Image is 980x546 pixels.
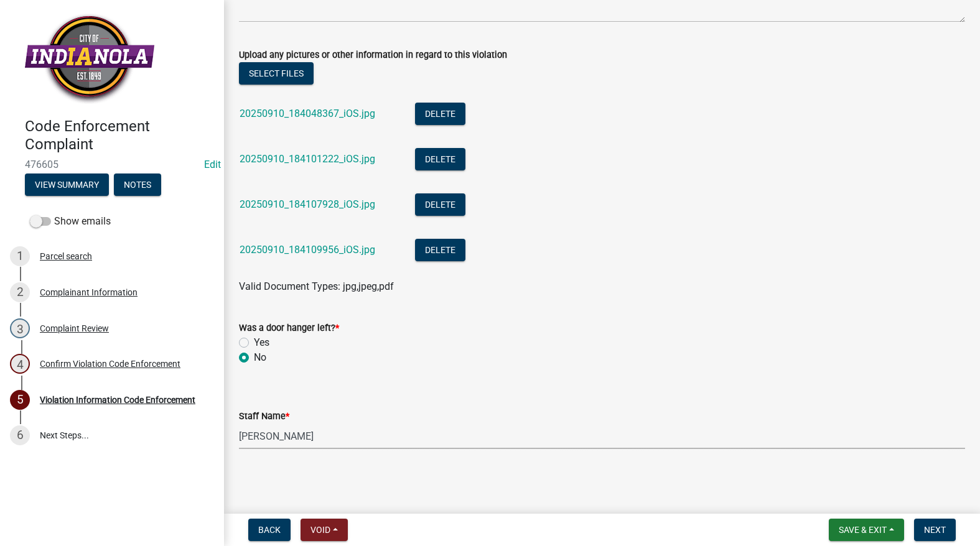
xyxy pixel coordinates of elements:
button: View Summary [25,174,109,196]
label: No [254,350,266,365]
div: 5 [10,390,30,410]
div: 3 [10,318,30,338]
span: Valid Document Types: jpg,jpeg,pdf [239,280,394,292]
div: Complaint Review [40,324,109,333]
a: 20250910_184109956_iOS.jpg [240,244,375,256]
span: Save & Exit [839,525,887,535]
label: Show emails [30,214,111,229]
button: Notes [114,174,161,196]
label: Upload any pictures or other information in regard to this violation [239,51,507,60]
button: Void [301,519,348,541]
a: Edit [204,159,221,170]
button: Next [914,519,956,541]
span: 476605 [25,159,199,170]
img: City of Indianola, Iowa [25,13,154,104]
span: Next [924,525,946,535]
button: Delete [415,193,465,216]
span: Void [310,525,330,535]
button: Delete [415,239,465,261]
button: Save & Exit [829,519,904,541]
div: Confirm Violation Code Enforcement [40,359,180,368]
a: 20250910_184107928_iOS.jpg [240,198,375,210]
button: Delete [415,148,465,170]
button: Back [248,519,291,541]
div: Parcel search [40,252,92,261]
wm-modal-confirm: Notes [114,180,161,190]
a: 20250910_184048367_iOS.jpg [240,108,375,119]
div: 2 [10,282,30,302]
h4: Code Enforcement Complaint [25,118,214,154]
button: Select files [239,62,314,85]
wm-modal-confirm: Summary [25,180,109,190]
wm-modal-confirm: Edit Application Number [204,159,221,170]
div: Complainant Information [40,288,138,297]
label: Staff Name [239,412,289,421]
span: Back [258,525,281,535]
label: Yes [254,335,269,350]
div: 1 [10,246,30,266]
wm-modal-confirm: Delete Document [415,109,465,121]
div: 6 [10,425,30,445]
wm-modal-confirm: Delete Document [415,200,465,211]
button: Delete [415,103,465,125]
div: 4 [10,354,30,374]
wm-modal-confirm: Delete Document [415,245,465,257]
wm-modal-confirm: Delete Document [415,154,465,166]
a: 20250910_184101222_iOS.jpg [240,153,375,165]
label: Was a door hanger left? [239,324,339,333]
div: Violation Information Code Enforcement [40,396,195,404]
